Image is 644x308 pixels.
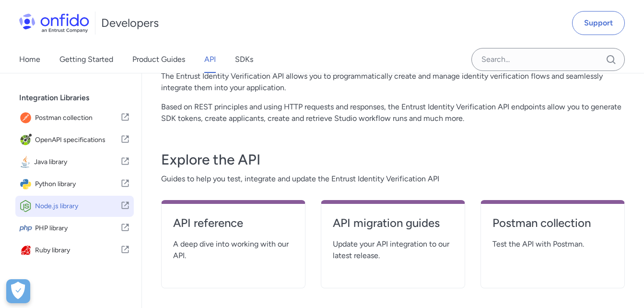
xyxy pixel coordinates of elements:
[333,215,453,238] a: API migration guides
[35,222,120,235] span: PHP library
[19,111,35,125] img: IconPostman collection
[173,215,293,231] h4: API reference
[235,46,253,73] a: SDKs
[15,240,134,261] a: IconRuby libraryRuby library
[59,46,113,73] a: Getting Started
[35,178,120,191] span: Python library
[19,222,35,235] img: IconPHP library
[19,200,35,213] img: IconNode.js library
[471,48,625,71] input: Onfido search input field
[15,218,134,239] a: IconPHP libraryPHP library
[15,152,134,173] a: IconJava libraryJava library
[19,133,35,147] img: IconOpenAPI specifications
[15,130,134,151] a: IconOpenAPI specificationsOpenAPI specifications
[161,150,625,169] h3: Explore the API
[19,13,89,33] img: Onfido Logo
[161,173,625,185] span: Guides to help you test, integrate and update the Entrust Identity Verification API
[492,215,613,238] a: Postman collection
[572,11,625,35] a: Support
[19,88,138,107] div: Integration Libraries
[19,155,34,169] img: IconJava library
[34,155,120,169] span: Java library
[19,46,40,73] a: Home
[6,279,30,303] button: Open Preferences
[35,200,120,213] span: Node.js library
[492,238,613,250] span: Test the API with Postman.
[35,111,120,125] span: Postman collection
[161,101,625,124] p: Based on REST principles and using HTTP requests and responses, the Entrust Identity Verification...
[6,279,30,303] div: Cookie Preferences
[35,133,120,147] span: OpenAPI specifications
[132,46,185,73] a: Product Guides
[333,215,453,231] h4: API migration guides
[15,196,134,217] a: IconNode.js libraryNode.js library
[35,244,120,257] span: Ruby library
[15,174,134,195] a: IconPython libraryPython library
[161,71,625,94] p: The Entrust Identity Verification API allows you to programmatically create and manage identity v...
[19,178,35,191] img: IconPython library
[15,107,134,129] a: IconPostman collectionPostman collection
[173,215,293,238] a: API reference
[333,238,453,261] span: Update your API integration to our latest release.
[19,244,35,257] img: IconRuby library
[204,46,216,73] a: API
[101,15,159,31] h1: Developers
[492,215,613,231] h4: Postman collection
[173,238,293,261] span: A deep dive into working with our API.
